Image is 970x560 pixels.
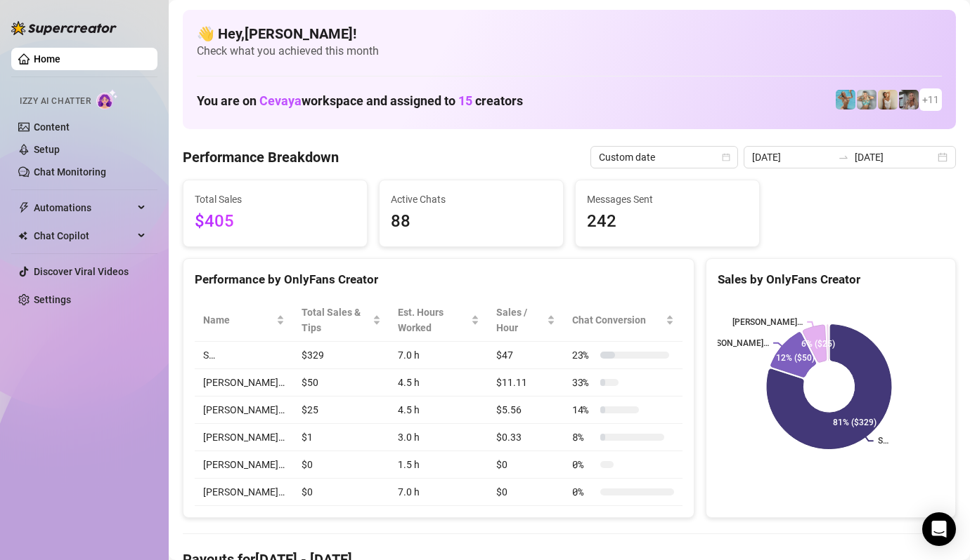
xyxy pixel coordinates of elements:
[572,312,663,328] span: Chat Conversion
[302,305,370,335] span: Total Sales & Tips
[722,153,730,161] span: calendar
[836,90,855,109] img: Dominis
[293,299,389,342] th: Total Sales & Tips
[183,147,339,167] h4: Performance Breakdown
[195,342,293,369] td: S…
[389,424,488,451] td: 3.0 h
[195,479,293,506] td: [PERSON_NAME]…
[293,342,389,369] td: $329
[564,299,683,342] th: Chat Conversion
[488,342,564,369] td: $47
[195,299,293,342] th: Name
[732,317,803,327] text: [PERSON_NAME]…
[195,451,293,479] td: [PERSON_NAME]…
[34,144,60,155] a: Setup
[389,479,488,506] td: 7.0 h
[752,149,832,165] input: Start date
[195,208,356,235] span: $405
[572,457,595,472] span: 0 %
[197,24,942,44] h4: 👋 Hey, [PERSON_NAME] !
[195,424,293,451] td: [PERSON_NAME]…
[398,305,468,335] div: Est. Hours Worked
[34,266,129,277] a: Discover Viral Videos
[195,396,293,424] td: [PERSON_NAME]…
[259,93,302,108] span: Cevaya
[293,369,389,396] td: $50
[572,484,595,500] span: 0 %
[922,92,939,107] span: + 11
[293,424,389,451] td: $1
[488,451,564,479] td: $0
[587,192,748,207] span: Messages Sent
[488,299,564,342] th: Sales / Hour
[599,147,730,168] span: Custom date
[855,149,935,165] input: End date
[488,369,564,396] td: $11.11
[197,93,523,109] h1: You are on workspace and assigned to creators
[496,305,544,335] span: Sales / Hour
[878,90,898,109] img: Megan
[195,369,293,396] td: [PERSON_NAME]…
[18,202,30,213] span: thunderbolt
[699,338,769,348] text: [PERSON_NAME]…
[203,312,273,328] span: Name
[488,479,564,506] td: $0
[572,347,595,363] span: 23 %
[293,451,389,479] td: $0
[488,396,564,424] td: $5.56
[899,90,919,109] img: Natalia
[293,479,389,506] td: $0
[389,342,488,369] td: 7.0 h
[34,294,71,305] a: Settings
[838,152,849,163] span: to
[195,270,683,289] div: Performance by OnlyFans Creator
[34,121,70,133] a: Content
[195,192,356,207] span: Total Sales
[391,192,552,207] span: Active Chats
[34,196,134,219] span: Automations
[11,21,117,35] img: logo-BBDzfeDw.svg
[389,369,488,396] td: 4.5 h
[34,166,106,178] a: Chat Monitoring
[488,424,564,451] td: $0.33
[878,436,888,446] text: S…
[838,152,849,163] span: swap-right
[391,208,552,235] span: 88
[34,225,134,247] span: Chat Copilot
[96,89,118,109] img: AI Chatter
[857,90,877,109] img: Olivia
[572,429,595,445] span: 8 %
[20,95,91,108] span: Izzy AI Chatter
[572,375,595,390] span: 33 %
[389,451,488,479] td: 1.5 h
[18,231,27,241] img: Chat Copilot
[34,53,60,65] a: Home
[572,402,595,418] span: 14 %
[389,396,488,424] td: 4.5 h
[197,44,942,59] span: Check what you achieved this month
[293,396,389,424] td: $25
[922,512,956,546] div: Open Intercom Messenger
[458,93,472,108] span: 15
[587,208,748,235] span: 242
[718,270,944,289] div: Sales by OnlyFans Creator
